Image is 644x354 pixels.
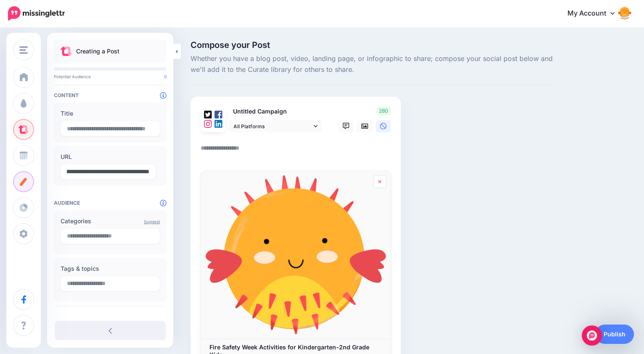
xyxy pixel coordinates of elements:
[376,107,391,115] span: 280
[61,108,160,119] label: Title
[54,74,167,79] p: Potential Audience
[229,120,322,132] a: All Platforms
[164,74,167,79] span: 0
[19,46,28,54] img: menu.png
[191,41,556,49] span: Compose your Post
[76,46,119,56] p: Creating a Post
[144,219,160,224] a: Suggest
[191,53,556,75] span: Whether you have a blog post, video, landing page, or infographic to share; compose your social p...
[201,171,390,338] img: Fire Safety Week Activities for Kindergarten-2nd Grade Kids
[54,200,167,206] h4: Audience
[582,325,602,346] div: Open Intercom Messenger
[61,264,160,274] label: Tags & topics
[61,47,72,56] img: curate.png
[61,216,160,226] label: Categories
[229,107,323,116] p: Untitled Campaign
[61,152,160,162] label: URL
[595,325,634,344] a: Publish
[559,3,631,24] a: My Account
[54,92,167,98] h4: Content
[233,122,312,131] span: All Platforms
[8,6,65,21] img: Missinglettr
